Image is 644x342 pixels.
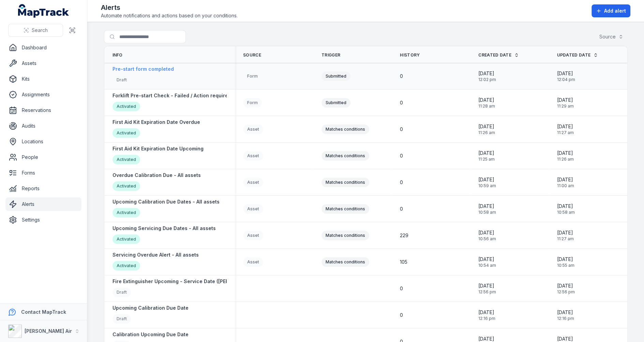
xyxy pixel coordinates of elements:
[557,263,574,268] span: 10:55 am
[557,103,573,109] span: 11:29 am
[400,206,403,212] span: 0
[557,157,573,162] span: 11:26 am
[478,176,496,189] time: 18/08/2025, 10:59:11 am
[478,236,496,242] span: 10:56 am
[478,309,495,316] span: [DATE]
[113,119,200,140] a: First Aid Kit Expiration Date OverdueActivated
[557,183,574,189] span: 11:00 am
[557,282,574,295] time: 15/08/2025, 12:56:52 pm
[478,282,496,289] span: [DATE]
[5,41,81,54] a: Dashboard
[113,225,216,232] strong: Upcoming Servicing Due Dates - All assets
[5,119,81,133] a: Audits
[113,119,200,126] strong: First Aid Kit Expiration Date Overdue
[113,145,204,152] strong: First Aid Kit Expiration Date Upcoming
[113,198,220,219] a: Upcoming Calibration Due Dates - All assetsActivated
[557,203,574,215] time: 18/08/2025, 10:58:59 am
[243,52,261,58] span: Source
[400,99,403,106] span: 0
[113,305,189,325] a: Upcoming Calibration Due DateDraft
[113,251,199,272] a: Servicing Overdue Alert - All assetsActivated
[321,231,369,240] div: Matches conditions
[5,182,81,195] a: Reports
[478,229,496,236] span: [DATE]
[478,52,519,58] a: Created Date
[478,176,496,183] span: [DATE]
[101,12,238,19] span: Automate notifications and actions based on your conditions.
[557,97,573,103] span: [DATE]
[557,289,574,295] span: 12:56 pm
[478,157,495,162] span: 11:25 am
[113,278,305,285] strong: Fire Extinguisher Upcoming - Service Date ([PERSON_NAME] & [PERSON_NAME])
[113,331,189,338] strong: Calibration Upcoming Due Date
[5,197,81,211] a: Alerts
[243,98,262,108] div: Form
[557,70,575,77] span: [DATE]
[557,282,574,289] span: [DATE]
[113,66,174,86] a: Pre-start form completedDraft
[321,178,369,187] div: Matches conditions
[478,282,496,295] time: 15/08/2025, 12:56:52 pm
[243,125,263,134] div: Asset
[557,256,574,268] time: 18/08/2025, 10:55:36 am
[557,316,574,321] span: 12:16 pm
[478,263,496,268] span: 10:54 am
[557,229,573,236] span: [DATE]
[321,204,369,214] div: Matches conditions
[113,314,131,324] div: Draft
[557,256,574,263] span: [DATE]
[604,7,626,14] span: Add alert
[400,285,403,292] span: 0
[321,125,369,134] div: Matches conditions
[557,203,574,210] span: [DATE]
[591,4,630,17] button: Add alert
[478,123,495,135] time: 18/08/2025, 11:26:26 am
[478,97,495,103] span: [DATE]
[113,181,140,191] div: Activated
[557,309,574,316] span: [DATE]
[113,75,131,85] div: Draft
[400,52,420,58] span: History
[113,92,231,113] a: Forklift Pre-start Check - Failed / Action requiredActivated
[400,152,403,159] span: 0
[557,176,574,183] span: [DATE]
[478,70,496,77] span: [DATE]
[557,130,573,135] span: 11:27 am
[113,278,305,299] a: Fire Extinguisher Upcoming - Service Date ([PERSON_NAME] & [PERSON_NAME])Draft
[478,256,496,268] time: 18/08/2025, 10:54:25 am
[321,257,369,267] div: Matches conditions
[113,145,204,166] a: First Aid Kit Expiration Date UpcomingActivated
[557,176,574,189] time: 18/08/2025, 11:00:29 am
[557,150,573,157] span: [DATE]
[557,123,573,130] span: [DATE]
[32,27,48,34] span: Search
[400,179,403,186] span: 0
[478,316,495,321] span: 12:16 pm
[113,92,231,99] strong: Forklift Pre-start Check - Failed / Action required
[478,210,496,215] span: 10:58 am
[478,289,496,295] span: 12:56 pm
[243,178,263,187] div: Asset
[243,231,263,240] div: Asset
[243,204,263,214] div: Asset
[557,123,573,135] time: 18/08/2025, 11:27:03 am
[113,251,199,258] strong: Servicing Overdue Alert - All assets
[321,71,350,81] div: Submitted
[25,328,72,334] strong: [PERSON_NAME] Air
[478,70,496,82] time: 18/08/2025, 12:02:03 pm
[400,126,403,133] span: 0
[101,3,238,12] h2: Alerts
[21,309,66,315] strong: Contact MapTrack
[113,208,140,217] div: Activated
[557,309,574,321] time: 15/08/2025, 12:16:35 pm
[5,88,81,101] a: Assignments
[557,97,573,109] time: 18/08/2025, 11:29:03 am
[400,312,403,319] span: 0
[478,52,511,58] span: Created Date
[113,102,140,111] div: Activated
[113,172,201,193] a: Overdue Calibration Due - All assetsActivated
[478,97,495,109] time: 18/08/2025, 11:28:16 am
[321,98,350,108] div: Submitted
[113,66,174,72] strong: Pre-start form completed
[8,24,63,37] button: Search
